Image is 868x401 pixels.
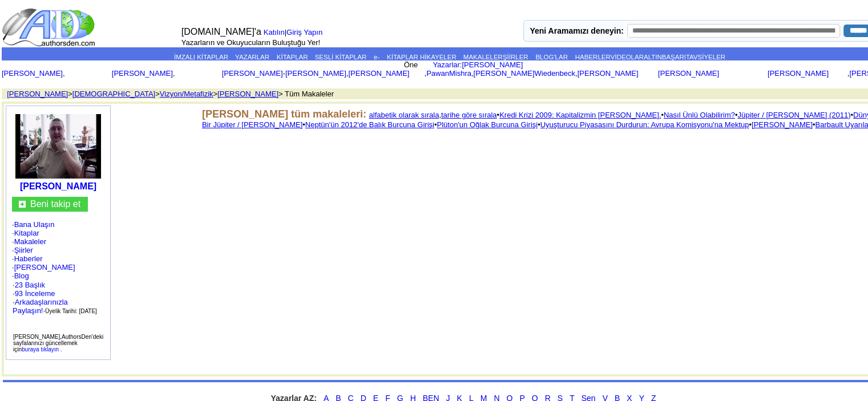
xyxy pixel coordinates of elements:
[369,111,439,119] a: alfabetik olarak sırala
[503,54,528,60] a: ŞİİRLER
[181,27,261,37] font: [DOMAIN_NAME]'a
[302,120,305,129] font: •
[12,272,14,280] font: ·
[387,54,457,60] a: KİTAPLAR HİKAYELER
[14,246,33,254] a: Şiirler
[661,111,664,119] font: •
[112,69,173,78] a: [PERSON_NAME]
[65,71,112,77] font: [PERSON_NAME]
[424,69,426,78] font: ,
[644,54,662,60] font: ALTIN
[2,60,523,78] a: [PERSON_NAME] [PERSON_NAME]
[14,263,75,272] a: [PERSON_NAME]
[439,111,441,119] font: ,
[13,289,15,298] font: ·
[283,69,285,78] font: -
[264,28,285,37] font: Katılın
[213,90,217,98] font: >
[575,69,578,78] font: ,
[462,60,523,69] font: [PERSON_NAME]
[14,229,39,237] a: Kitaplar
[20,181,96,191] a: [PERSON_NAME]
[662,54,686,60] a: ​​BAŞARI
[404,60,418,69] font: Öne
[473,69,534,78] font: [PERSON_NAME]
[305,120,434,129] a: Neptün'ün 2012'de Balık Burcuna Girişi
[173,69,175,78] font: ,
[13,334,62,340] font: [PERSON_NAME],
[43,306,45,315] font: ·
[72,90,155,98] a: [DEMOGRAPHIC_DATA]
[656,71,658,77] font: ,
[12,254,14,263] font: ·
[437,120,538,129] a: Plüton'un Oğlak Burcuna Girişi
[737,111,850,119] a: Jüpiter / [PERSON_NAME] (2011)
[217,90,278,98] a: [PERSON_NAME]
[12,220,14,229] font: ·
[14,254,43,263] font: Haberler
[768,69,829,78] a: [PERSON_NAME]
[277,54,308,60] a: KİTAPLAR
[235,54,269,60] a: YAZARLAR
[686,54,725,60] a: TAVSİYELER
[174,54,228,60] a: İMZALI KİTAPLAR
[499,111,661,119] a: Kredi Krizi 2009: Kapitalizmin [PERSON_NAME].
[766,71,768,77] font: ,
[441,111,497,119] a: tarihe göre sırala
[829,71,847,77] font: McFinn
[850,111,853,119] font: •
[13,298,15,306] font: ·
[409,71,424,77] font: Burns
[181,38,320,47] font: Yazarların ve Okuyucuların Buluştuğu Yer!
[45,308,97,314] font: Üyelik Tarihi: [DATE]
[14,272,29,280] font: Blog
[14,220,55,229] font: Bana Ulaşın
[664,111,735,119] font: Nasıl Ünlü Olabilirim?
[611,54,644,60] font: VİDEOLAR
[433,60,459,69] a: Yazarlar
[374,54,380,60] a: e-
[202,108,366,120] font: [PERSON_NAME] tüm makaleleri:
[449,69,471,78] font: Mishra
[12,237,14,246] font: ·
[30,199,80,209] a: Beni takip et
[13,298,68,315] a: Arkadaşlarınızla Paylaşın!
[285,69,346,78] a: [PERSON_NAME]
[538,120,540,129] font: •
[346,69,349,78] font: ,
[847,69,850,78] font: ,
[658,69,719,78] a: [PERSON_NAME]
[578,69,639,78] font: [PERSON_NAME]
[14,237,46,246] font: Makaleler
[13,334,103,353] font: AuthorsDen'deki sayfalarınızı güncellemek için
[160,90,213,98] a: Vizyon/Metafizik
[15,281,45,289] font: 23 Başlık
[15,289,55,298] a: 93 İnceleme
[285,28,286,37] font: |
[22,346,62,353] a: buraya tıklayın .
[315,54,367,60] font: SESLİ KİTAPLAR
[175,71,221,77] font: [PERSON_NAME]
[12,263,14,272] font: ·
